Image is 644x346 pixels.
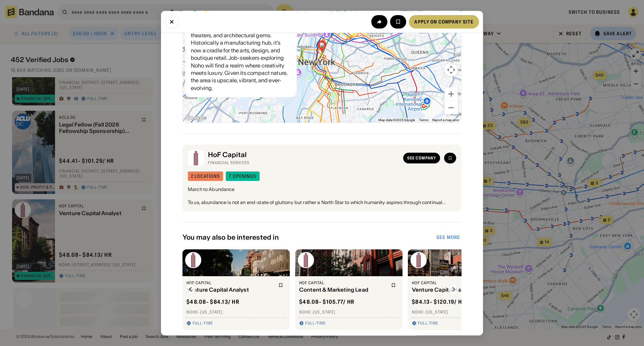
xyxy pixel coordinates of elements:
div: Apply on company site [414,19,474,24]
div: $ 48.08 - $84.13 / hr [186,299,239,306]
img: HoF Capital logo [188,150,204,166]
img: Left Arrow [185,284,196,295]
div: HoF Capital [208,151,399,159]
div: Financial Services [208,160,399,166]
img: Google [184,114,207,123]
div: Venture Capital Analyst [186,287,274,293]
div: $ 48.08 - $105.77 / hr [299,299,355,306]
button: Zoom out [444,101,458,115]
div: HoF Capital [186,280,274,286]
div: 2 locations [191,174,220,179]
button: Map camera controls [444,63,458,77]
div: $ 84.13 - $120.19 / hr [412,299,466,306]
div: NoHo · [US_STATE] [299,310,398,315]
div: NoHo · [US_STATE] [186,310,286,315]
a: Report a map error [432,118,459,122]
div: 7 openings [229,174,256,179]
div: See more [436,235,460,240]
div: March to Abundance To us, abundance is not an end-state of gluttony but rather a North Star to wh... [188,187,456,206]
span: Map data ©2025 Google [378,118,415,122]
img: HoF Capital logo [411,252,427,268]
button: Zoom in [444,88,458,101]
div: Full-time [418,321,438,326]
div: NoHo · [US_STATE] [412,310,511,315]
div: Full-time [305,321,326,326]
img: HoF Capital logo [298,252,314,268]
a: Terms (opens in new tab) [419,118,428,122]
img: HoF Capital logo [185,252,201,268]
div: HoF Capital [412,280,500,286]
div: You may also be interested in [182,233,435,241]
div: Noho ([GEOGRAPHIC_DATA]) is an artistic haven, boasting loft spaces, theaters, and architectural ... [191,17,291,92]
button: Close [165,15,178,28]
div: Full-time [193,321,213,326]
div: Venture Capital Associate [412,287,500,293]
a: Open this area in Google Maps (opens a new window) [184,114,207,123]
div: HoF Capital [299,280,387,286]
div: Content & Marketing Lead [299,287,387,293]
div: See company [407,156,436,160]
img: Right Arrow [448,284,459,295]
